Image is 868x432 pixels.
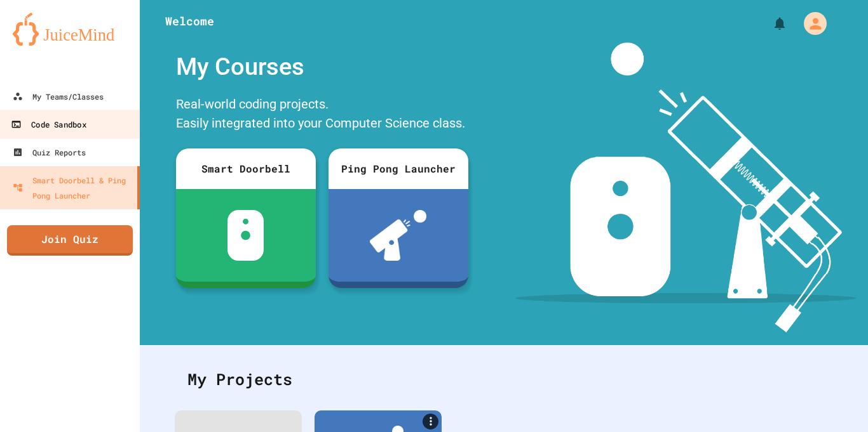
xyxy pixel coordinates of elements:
div: Code Sandbox [11,117,86,133]
img: ppl-with-ball.png [370,210,426,261]
a: More [423,414,438,429]
div: Smart Doorbell & Ping Pong Launcher [13,173,132,203]
div: My Teams/Classes [13,89,104,104]
img: sdb-white.svg [227,210,264,261]
div: My Account [790,9,830,38]
img: banner-image-my-projects.png [515,43,856,332]
a: Join Quiz [7,225,133,256]
div: Ping Pong Launcher [329,148,468,189]
img: logo-orange.svg [13,13,127,46]
div: Smart Doorbell [176,148,316,189]
div: My Notifications [749,13,790,34]
div: My Projects [175,355,833,404]
div: Real-world coding projects. Easily integrated into your Computer Science class. [170,91,475,139]
div: Quiz Reports [13,145,86,160]
div: My Courses [170,43,475,91]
